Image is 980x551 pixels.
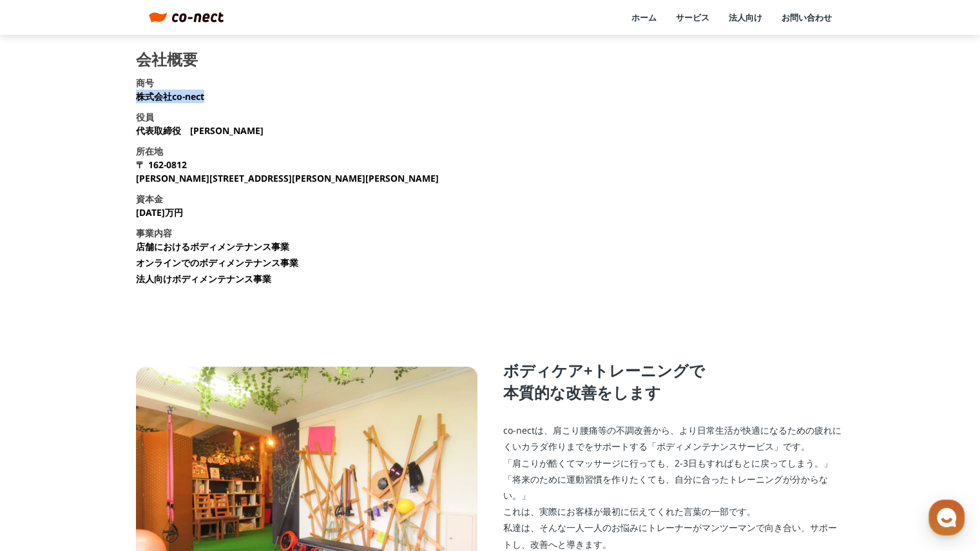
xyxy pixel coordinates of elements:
[136,240,289,253] li: 店舗におけるボディメンテナンス事業
[136,158,439,185] p: 〒 162-0812 [PERSON_NAME][STREET_ADDRESS][PERSON_NAME][PERSON_NAME]
[166,409,247,441] a: 設定
[136,206,183,219] p: [DATE]万円
[136,52,198,67] h2: 会社概要
[503,360,845,403] p: ボディケア+トレーニングで 本質的な改善をします
[85,409,166,441] a: チャット
[729,12,762,23] a: 法人向け
[136,192,163,206] h3: 資本金
[4,409,85,441] a: ホーム
[199,428,215,438] span: 設定
[136,226,172,240] h3: 事業内容
[136,90,204,103] p: 株式会社co-nect
[782,12,832,23] a: お問い合わせ
[676,12,709,23] a: サービス
[136,124,264,137] p: 代表取締役 [PERSON_NAME]
[136,110,154,124] h3: 役員
[136,144,163,158] h3: 所在地
[136,76,154,90] h3: 商号
[631,12,657,23] a: ホーム
[110,429,141,439] span: チャット
[136,256,298,269] li: オンラインでのボディメンテナンス事業
[136,272,271,285] li: 法人向けボディメンテナンス事業
[33,428,56,438] span: ホーム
